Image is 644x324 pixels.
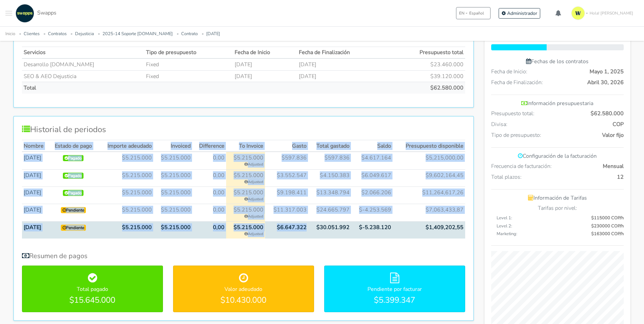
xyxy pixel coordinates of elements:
[265,221,308,239] td: $6.647.322
[24,206,41,214] a: [DATE]
[265,187,308,204] td: $9.198.411
[144,58,233,70] td: Fixed
[228,214,264,220] small: Adjusted
[24,154,41,161] a: [DATE]
[153,169,192,186] td: $5.215.000
[5,4,12,23] button: Toggle navigation menu
[297,58,387,70] td: [DATE]
[351,140,393,152] th: Saldo
[491,58,624,65] h6: Fechas de los contratos
[233,47,297,58] th: Fecha de Inicio
[308,152,351,169] td: $597.836
[22,252,465,260] h5: Resumen de pagos
[308,187,351,204] td: $13.348.794
[63,190,84,196] span: Pagado
[497,223,512,229] span: Level 2:
[491,120,507,128] span: Divisa:
[49,140,97,152] th: Estado de pago
[22,58,144,70] td: Desarrollo [DOMAIN_NAME]
[308,204,351,221] td: $24.665.797
[228,162,264,168] small: Adjusted
[393,187,465,204] td: $11,264,617,26
[590,68,624,76] span: Mayo 1, 2025
[393,221,465,239] td: $1,409,202,55
[61,225,86,231] span: Pendiente
[192,204,226,221] td: 0,00
[97,152,153,169] td: $5.215.000
[228,231,264,237] small: Adjusted
[297,70,387,82] td: [DATE]
[180,286,307,293] h6: Valor adeudado
[351,204,393,221] td: $-4.253.569
[226,140,265,152] th: To Invoice
[22,140,49,152] th: Nombre
[491,195,624,201] h6: Información de Tarifas
[61,207,86,213] span: Pendiente
[331,295,458,305] h4: $5.399.347
[206,31,220,37] a: [DATE]
[37,9,56,17] span: Swapps
[469,10,484,16] span: Español
[351,221,393,239] td: $-5.238.120
[491,109,534,118] span: Presupuesto total:
[491,131,541,139] span: Tipo de presupuesto:
[97,221,153,239] td: $5.215.000
[538,204,577,212] span: Tarifas por nivel:
[153,187,192,204] td: $5.215.000
[491,162,552,170] span: Frecuencia de facturación:
[265,169,308,186] td: $3.552.547
[491,68,527,76] span: Fecha de Inicio:
[48,31,67,37] a: Contratos
[491,78,543,86] span: Fecha de Finalización:
[228,206,264,220] div: Period Work: $11.317.003 + Prior Adj: $-6.102.003
[75,31,94,37] a: Dejusticia
[591,215,624,221] span: $115000 COP/h
[153,152,192,169] td: $5.215.000
[192,169,226,186] td: 0,00
[153,204,192,221] td: $5.215.000
[228,154,264,168] div: Period Work: $597.836 + Prior Adj: + $4.617.164
[456,7,491,19] button: ENEspañol
[387,70,465,82] td: $39.120.000
[265,152,308,169] td: $597.836
[507,10,537,17] span: Administrador
[192,221,226,239] td: 0,00
[153,221,192,239] td: $5.215.000
[97,204,153,221] td: $5.215.000
[387,82,465,94] td: $62.580.000
[144,47,233,58] th: Tipo de presupuesto
[591,109,624,118] span: $62.580.000
[613,120,624,128] span: COP
[228,179,264,185] small: Adjusted
[5,31,15,37] a: Inicio
[491,153,624,159] h6: Configuración de la facturación
[308,169,351,186] td: $4.150.383
[24,189,41,196] a: [DATE]
[192,152,226,169] td: 0,00
[497,231,517,237] span: Marketing:
[24,172,41,179] a: [DATE]
[393,140,465,152] th: Presupuesto disponible
[617,173,624,181] span: 12
[97,169,153,186] td: $5.215.000
[393,169,465,186] td: $9,602,164,45
[24,31,40,37] a: Clientes
[97,187,153,204] td: $5.215.000
[591,231,624,237] span: $163000 COP/h
[102,31,173,37] a: 2025-14 Soporte [DOMAIN_NAME]
[308,140,351,152] th: Total gastado
[491,100,624,107] h6: Información presupuestaria
[393,204,465,221] td: $7,063,433,87
[144,70,233,82] td: Fixed
[265,204,308,221] td: $11.317.003
[387,47,465,58] th: Presupuesto total
[29,286,156,293] h6: Total pagado
[351,187,393,204] td: $2.066.206
[97,140,153,152] th: Importe adeudado
[491,173,522,181] span: Total plazos:
[228,197,264,202] small: Adjusted
[590,10,633,16] span: Hola! [PERSON_NAME]
[14,4,56,23] a: Swapps
[181,31,198,37] a: Contrato
[16,4,34,23] img: swapps-linkedin-v2.jpg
